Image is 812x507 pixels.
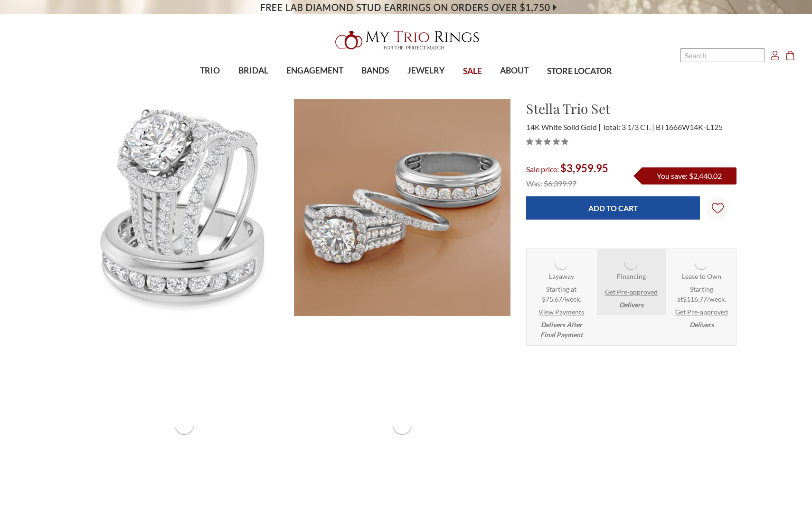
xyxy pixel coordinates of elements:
a: JEWELRY [398,55,454,86]
button: submenu toggle [370,86,380,87]
span: Total: 3 1/3 CT. [602,122,654,131]
a: View Payments [538,307,584,317]
span: Starting at . [670,284,733,304]
img: Photo of Stella 3 1/3 ct tw. Lab Grown Round Solitaire Trio Set 14K White Gold [BT1666W-L125] [76,99,293,316]
span: You save: $2,440.02 [657,171,722,180]
a: Cart with 0 items [785,49,801,61]
svg: cart.cart_preview [785,51,795,60]
button: submenu toggle [510,86,519,87]
span: Was: [526,179,542,188]
a: BANDS [352,55,398,86]
span: 14K White Solid Gold [526,122,601,131]
img: My Trio Rings [330,25,482,55]
span: $6,399.97 [544,179,576,188]
a: ENGAGEMENT [277,55,352,86]
input: Add to Cart [526,196,700,220]
em: Delivers [619,300,643,310]
span: Sale price: [526,165,559,174]
span: JEWELRY [407,65,445,77]
h1: Stella Trio Set [526,99,736,119]
img: Katapult [693,255,710,271]
span: $116.77/week [683,295,725,303]
button: submenu toggle [421,86,431,87]
li: Layaway [527,249,595,345]
span: STORE LOCATOR [547,65,612,77]
span: BANDS [361,65,389,77]
img: Affirm [623,255,640,271]
em: Delivers After Final Payment [540,320,583,340]
svg: Account [770,51,780,60]
input: Search [680,48,765,62]
a: STORE LOCATOR [538,56,621,87]
li: Katapult [667,249,736,335]
a: ABOUT [491,55,538,86]
button: submenu toggle [248,86,258,87]
svg: Wish Lists [712,173,724,244]
a: TRIO [191,55,229,86]
span: ABOUT [500,65,529,77]
span: SALE [463,65,482,77]
a: Wish Lists [706,196,729,220]
a: SALE [454,56,491,87]
a: Account [770,49,780,61]
strong: Layaway [549,271,574,281]
strong: Financing [617,271,646,281]
img: Photo of Stella 3 1/3 ct tw. Lab Grown Round Solitaire Trio Set 14K White Gold [BT1666W-L125] [294,99,511,316]
em: Delivers [689,320,714,330]
span: Starting at $75.67/week. [542,284,581,304]
a: BRIDAL [229,55,277,86]
strong: Lease to Own [682,271,721,281]
span: $3,959.95 [560,162,608,175]
span: BRIDAL [238,65,268,77]
a: My Trio Rings [236,25,576,55]
li: Affirm [597,249,666,315]
span: BT1666W14K-L125 [656,122,723,131]
button: submenu toggle [205,86,215,87]
a: Get Pre-approved [605,287,658,297]
button: submenu toggle [310,86,320,87]
span: TRIO [200,65,220,77]
img: Layaway [553,255,570,271]
a: Get Pre-approved [675,307,728,317]
span: ENGAGEMENT [286,65,343,77]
